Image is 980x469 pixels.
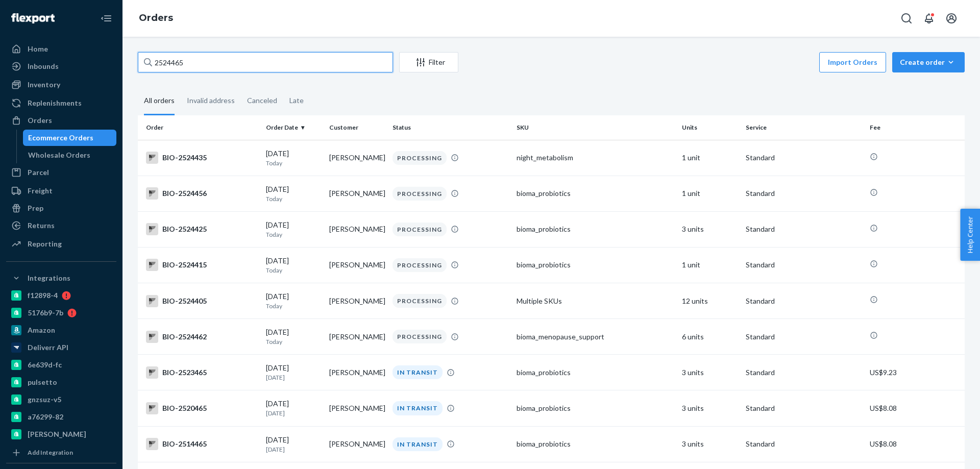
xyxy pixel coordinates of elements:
td: [PERSON_NAME] [325,390,388,426]
div: BIO-2524405 [146,295,258,307]
div: Home [28,44,48,54]
td: US$8.08 [866,426,965,462]
p: Today [266,159,321,167]
th: Status [388,115,512,140]
div: bioma_probiotics [517,367,674,378]
td: 1 unit [678,247,741,283]
a: Inventory [6,77,116,93]
div: Reporting [28,239,62,249]
th: Order Date [262,115,325,140]
p: Standard [746,188,862,199]
a: Wholesale Orders [23,147,117,163]
div: PROCESSING [393,223,447,236]
a: Orders [6,112,116,129]
p: Standard [746,439,862,449]
div: IN TRANSIT [393,401,443,415]
div: bioma_probiotics [517,439,674,449]
a: Deliverr API [6,339,116,356]
div: [DATE] [266,327,321,346]
td: [PERSON_NAME] [325,140,388,176]
div: Amazon [28,325,55,335]
a: Home [6,41,116,57]
a: Returns [6,217,116,234]
p: Today [266,337,321,346]
td: 3 units [678,355,741,390]
p: Today [266,266,321,275]
button: Open notifications [919,8,939,29]
p: Today [266,302,321,310]
td: 3 units [678,390,741,426]
a: pulsetto [6,374,116,390]
div: BIO-2523465 [146,366,258,379]
div: PROCESSING [393,151,447,165]
th: SKU [512,115,678,140]
td: [PERSON_NAME] [325,211,388,247]
div: Canceled [247,87,277,114]
td: 1 unit [678,176,741,211]
a: gnzsuz-v5 [6,391,116,408]
div: [DATE] [266,220,321,239]
td: 12 units [678,283,741,319]
div: [DATE] [266,256,321,275]
input: Search orders [138,52,393,72]
div: IN TRANSIT [393,365,443,379]
div: 5176b9-7b [28,308,63,318]
p: Standard [746,403,862,413]
a: Parcel [6,164,116,181]
p: Standard [746,332,862,342]
div: [PERSON_NAME] [28,429,86,439]
div: pulsetto [28,377,57,387]
div: bioma_probiotics [517,188,674,199]
td: US$8.08 [866,390,965,426]
div: [DATE] [266,184,321,203]
div: BIO-2514465 [146,438,258,450]
a: Ecommerce Orders [23,130,117,146]
div: PROCESSING [393,258,447,272]
div: BIO-2524456 [146,187,258,200]
button: Help Center [960,209,980,261]
td: Multiple SKUs [512,283,678,319]
button: Close Navigation [96,8,116,29]
td: [PERSON_NAME] [325,426,388,462]
th: Units [678,115,741,140]
a: Replenishments [6,95,116,111]
a: f12898-4 [6,287,116,304]
div: Late [289,87,304,114]
div: [DATE] [266,149,321,167]
p: [DATE] [266,409,321,417]
div: IN TRANSIT [393,437,443,451]
td: [PERSON_NAME] [325,176,388,211]
div: PROCESSING [393,294,447,308]
div: PROCESSING [393,330,447,343]
div: BIO-2524415 [146,259,258,271]
div: Inventory [28,80,60,90]
a: Prep [6,200,116,216]
button: Create order [892,52,965,72]
div: Inbounds [28,61,59,71]
div: PROCESSING [393,187,447,201]
div: bioma_menopause_support [517,332,674,342]
button: Open Search Box [896,8,917,29]
div: [DATE] [266,399,321,417]
th: Fee [866,115,965,140]
td: [PERSON_NAME] [325,355,388,390]
button: Open account menu [941,8,962,29]
td: 6 units [678,319,741,355]
p: Standard [746,367,862,378]
div: Invalid address [187,87,235,114]
p: Standard [746,296,862,306]
div: [DATE] [266,363,321,382]
p: Today [266,230,321,239]
div: f12898-4 [28,290,58,301]
p: [DATE] [266,373,321,382]
img: Flexport logo [11,13,55,23]
div: Deliverr API [28,342,68,353]
div: BIO-2520465 [146,402,258,414]
div: Add Integration [28,448,73,457]
div: BIO-2524462 [146,331,258,343]
ol: breadcrumbs [131,4,181,33]
div: Orders [28,115,52,126]
a: Add Integration [6,447,116,459]
p: Today [266,194,321,203]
